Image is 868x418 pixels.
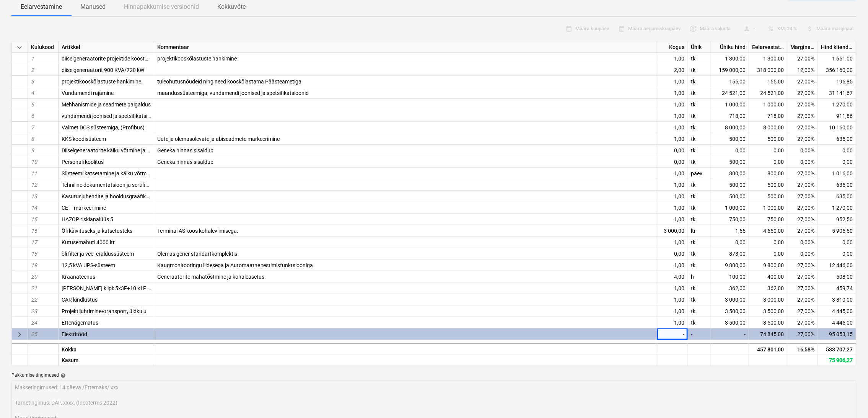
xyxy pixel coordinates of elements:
[711,260,749,271] div: 9 800,00
[818,110,856,122] div: 911,86
[657,133,688,145] div: 1,00
[711,317,749,328] div: 3 500,00
[711,53,749,64] div: 1 300,00
[711,87,749,99] div: 24 521,00
[818,41,856,53] div: Hind kliendile
[711,214,749,225] div: 750,00
[657,271,688,282] div: 4,00
[787,179,818,191] div: 27,00%
[711,41,749,53] div: Ühiku hind
[818,282,856,294] div: 459,74
[818,191,856,202] div: 635,00
[62,262,115,268] span: 12,5 kVA UPS-süsteem
[787,225,818,237] div: 27,00%
[749,156,787,168] div: 0,00
[711,294,749,305] div: 3 000,00
[157,147,213,153] span: Geneka hinnas sisaldub
[657,202,688,214] div: 1,00
[31,320,37,326] span: 24
[787,122,818,133] div: 27,00%
[688,87,711,99] div: tk
[31,67,34,73] span: 2
[62,67,144,73] span: diiselgeneraatorit 900 KVA/720 kW
[787,133,818,145] div: 27,00%
[711,202,749,214] div: 1 000,00
[818,53,856,64] div: 1 651,00
[657,122,688,133] div: 1,00
[787,168,818,179] div: 27,00%
[21,2,62,11] p: Eelarvestamine
[818,64,856,76] div: 356 160,00
[657,99,688,110] div: 1,00
[749,41,787,53] div: Eelarvestatud maksumus
[749,225,787,237] div: 4 650,00
[62,308,147,314] span: Projektijuhtimine+transport, üldkulu
[62,216,113,222] span: HAZOP riskianalüüs 5
[749,214,787,225] div: 750,00
[31,159,37,165] span: 10
[818,343,856,354] div: 533 707,27
[657,76,688,87] div: 1,00
[688,191,711,202] div: tk
[15,43,24,52] span: Ahenda kõik kategooriad
[157,90,309,96] span: maandussüsteemiga, vundamendi joonised ja spetsifikatsioonid
[657,41,688,53] div: Kogus
[749,87,787,99] div: 24 521,00
[62,78,143,85] span: projektikooskõlastuste hankimine.
[688,41,711,53] div: Ühik
[154,41,657,53] div: Kommentaar
[749,53,787,64] div: 1 300,00
[688,214,711,225] div: tk
[749,64,787,76] div: 318 000,00
[787,202,818,214] div: 27,00%
[818,225,856,237] div: 5 905,50
[62,170,153,176] span: Süsteemi katsetamine ja käiku võtmine
[62,239,115,245] span: Kütusemahuti 4000 ltr
[711,64,749,76] div: 159 000,00
[657,156,688,168] div: 0,00
[31,216,37,222] span: 15
[711,225,749,237] div: 1,55
[749,76,787,87] div: 155,00
[62,297,98,303] span: CAR kindlustus
[657,248,688,260] div: 0,00
[688,271,711,282] div: h
[157,228,238,234] span: Terminal AS koos kohaleviimisega.
[31,182,37,188] span: 12
[31,274,37,280] span: 20
[818,237,856,248] div: 0,00
[31,147,34,153] span: 9
[818,179,856,191] div: 635,00
[657,110,688,122] div: 1,00
[59,343,154,354] div: Kokku
[787,99,818,110] div: 27,00%
[31,331,37,337] span: 25
[657,282,688,294] div: 1,00
[688,305,711,317] div: tk
[787,305,818,317] div: 27,00%
[657,237,688,248] div: 1,00
[818,133,856,145] div: 635,00
[711,76,749,87] div: 155,00
[657,87,688,99] div: 1,00
[711,145,749,156] div: 0,00
[711,191,749,202] div: 500,00
[688,179,711,191] div: tk
[688,202,711,214] div: tk
[62,228,132,234] span: Õli käivituseks ja katsetusteks
[217,2,246,11] p: Kokkuvõte
[688,133,711,145] div: tk
[157,136,280,142] span: Uute ja olemasolevate ja abiseadmete markeerimine
[11,372,857,379] div: Pakkumise tingimused
[711,133,749,145] div: 500,00
[31,56,34,62] span: 1
[59,373,66,378] span: help
[688,99,711,110] div: tk
[80,2,106,11] p: Manused
[657,305,688,317] div: 1,00
[711,248,749,260] div: 873,00
[688,282,711,294] div: tk
[787,282,818,294] div: 27,00%
[657,225,688,237] div: 3 000,00
[749,99,787,110] div: 1 000,00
